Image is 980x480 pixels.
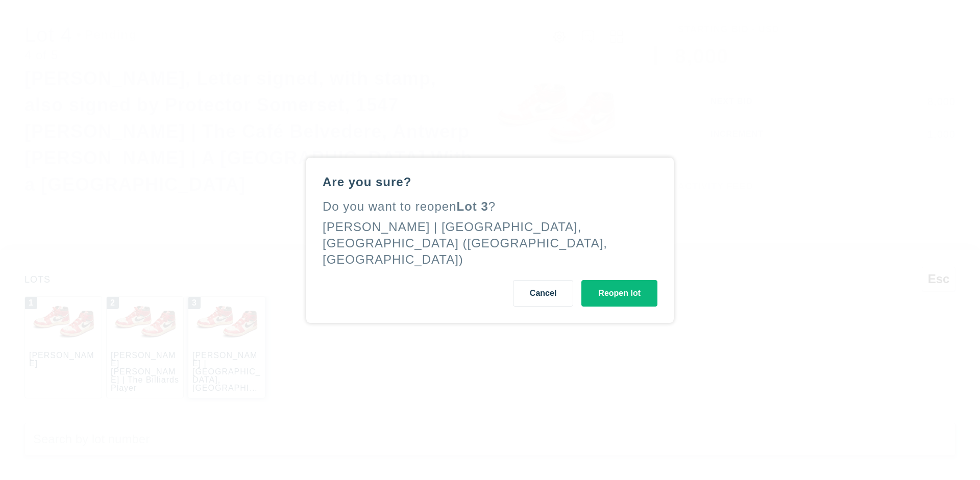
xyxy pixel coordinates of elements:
[513,280,573,307] button: Cancel
[457,199,488,213] span: Lot 3
[323,220,607,266] div: [PERSON_NAME] | [GEOGRAPHIC_DATA], [GEOGRAPHIC_DATA] ([GEOGRAPHIC_DATA], [GEOGRAPHIC_DATA])
[581,280,657,307] button: Reopen lot
[323,198,657,215] div: Do you want to reopen ?
[323,174,657,190] div: Are you sure?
